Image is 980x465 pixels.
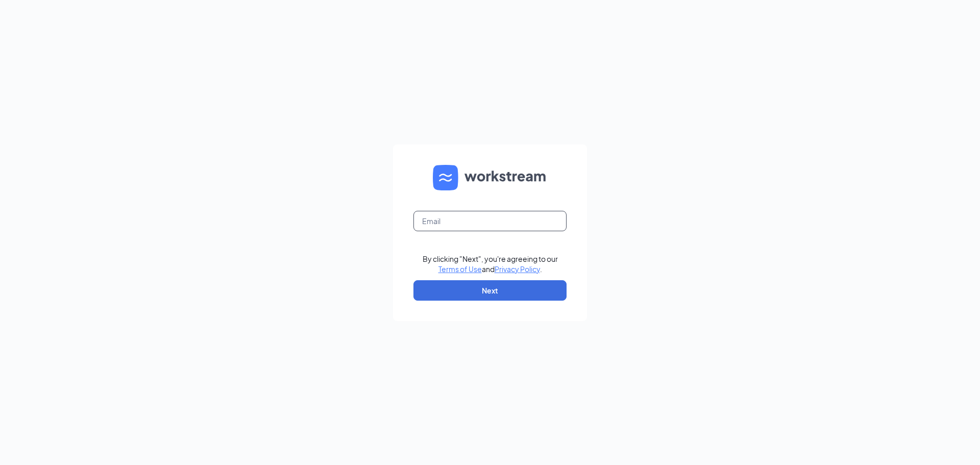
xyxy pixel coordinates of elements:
[433,165,547,190] img: WS logo and Workstream text
[413,280,567,301] button: Next
[495,264,540,274] a: Privacy Policy
[413,211,567,231] input: Email
[423,254,558,274] div: By clicking "Next", you're agreeing to our and .
[438,264,482,274] a: Terms of Use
